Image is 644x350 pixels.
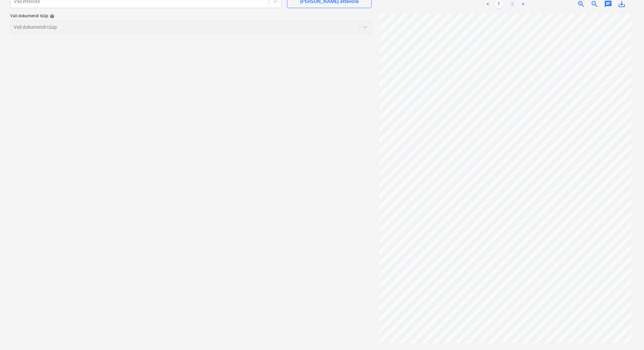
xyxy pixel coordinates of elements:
[610,318,644,350] iframe: Chat Widget
[48,14,54,19] span: help
[10,14,372,19] div: Vali dokumendi tüüp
